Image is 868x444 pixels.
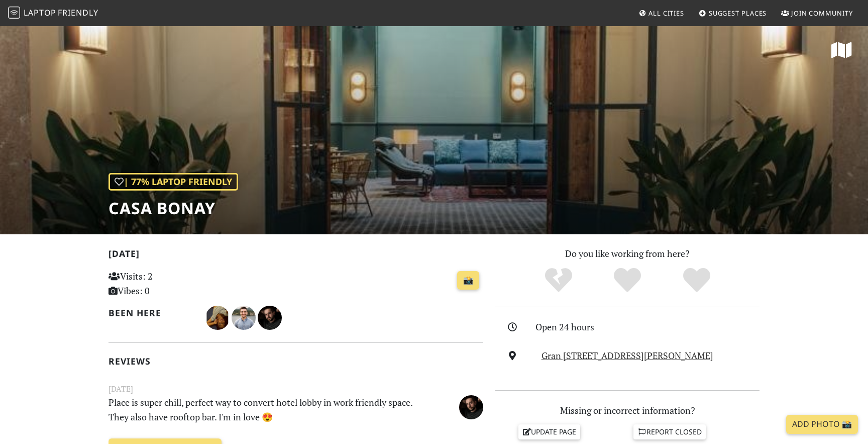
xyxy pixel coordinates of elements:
img: 1484760786-nemanja-cerovac.jpg [459,395,483,419]
span: Suggest Places [709,9,767,18]
a: Gran [STREET_ADDRESS][PERSON_NAME] [541,349,713,362]
span: Friendly [58,7,98,18]
h2: [DATE] [108,248,483,263]
span: Nemanja Cerovac [258,311,282,323]
a: 📸 [457,271,479,290]
a: Report closed [633,424,706,439]
div: No [524,267,593,294]
p: Visits: 2 Vibes: 0 [108,269,226,298]
img: 4906-rebeca.jpg [205,306,230,330]
div: Yes [593,267,662,294]
div: | 77% Laptop Friendly [108,173,238,191]
a: Add Photo 📸 [786,415,858,434]
div: Open 24 hours [535,320,766,334]
span: Laptop [24,7,56,18]
a: All Cities [634,4,688,22]
p: Missing or incorrect information? [495,403,759,418]
span: All Cities [648,9,684,18]
h1: Casa Bonay [108,199,238,218]
img: 1484760786-nemanja-cerovac.jpg [258,306,282,330]
span: Join Community [791,9,853,18]
span: Nemanja Cerovac [459,400,483,412]
a: LaptopFriendly LaptopFriendly [8,5,98,22]
img: 2412-devan.jpg [232,306,256,330]
p: Place is super chill, perfect way to convert hotel lobby in work friendly space. They also have r... [102,395,425,424]
span: Devan Pellow [232,311,258,323]
a: Join Community [777,4,857,22]
p: Do you like working from here? [495,246,759,261]
h2: Been here [108,308,193,318]
img: LaptopFriendly [8,7,20,19]
h2: Reviews [108,356,483,367]
a: Suggest Places [695,4,771,22]
span: Rebeca Abarcas [205,311,232,323]
a: Update page [518,424,581,439]
small: [DATE] [102,383,489,395]
div: Definitely! [662,267,731,294]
